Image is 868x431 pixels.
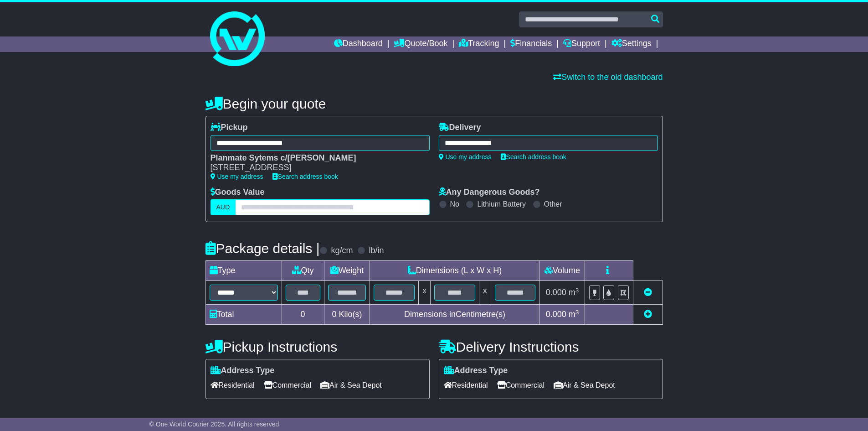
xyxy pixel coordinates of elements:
label: Pickup [211,123,248,133]
a: Use my address [439,153,492,161]
h4: Begin your quote [205,96,663,111]
span: Air & Sea Depot [320,378,382,392]
label: Other [544,200,562,208]
a: Quote/Book [394,36,447,52]
label: Address Type [211,366,275,376]
td: Dimensions (L x W x H) [370,261,539,281]
a: Use my address [211,173,263,180]
td: x [419,281,431,305]
h4: Pickup Instructions [205,339,430,354]
a: Search address book [501,153,566,161]
span: © One World Courier 2025. All rights reserved. [149,421,281,428]
td: x [479,281,491,305]
sup: 3 [575,287,579,294]
a: Remove this item [644,288,652,297]
td: Kilo(s) [324,305,370,325]
td: Volume [539,261,585,281]
label: Address Type [444,366,508,376]
label: Goods Value [211,187,265,197]
span: Residential [211,378,255,392]
sup: 3 [575,309,579,316]
label: kg/cm [331,246,353,256]
span: 0 [332,310,336,319]
a: Settings [611,36,652,52]
label: Any Dangerous Goods? [439,187,540,197]
a: Financials [510,36,552,52]
td: 0 [282,305,324,325]
td: Type [205,261,282,281]
label: No [450,200,459,208]
td: Weight [324,261,370,281]
div: [STREET_ADDRESS] [211,163,421,173]
span: m [569,310,579,319]
div: Planmate Sytems c/[PERSON_NAME] [211,153,421,163]
span: Residential [444,378,488,392]
a: Dashboard [334,36,383,52]
a: Add new item [644,310,652,319]
span: Commercial [497,378,544,392]
span: Air & Sea Depot [554,378,615,392]
h4: Delivery Instructions [439,339,663,354]
label: Lithium Battery [477,200,526,208]
span: m [569,288,579,297]
a: Support [563,36,600,52]
label: AUD [211,199,236,215]
span: 0.000 [546,310,566,319]
label: lb/in [369,246,384,256]
a: Switch to the old dashboard [553,73,663,82]
span: Commercial [264,378,311,392]
td: Dimensions in Centimetre(s) [370,305,539,325]
td: Total [205,305,282,325]
label: Delivery [439,123,481,133]
a: Search address book [272,173,338,180]
a: Tracking [459,36,499,52]
td: Qty [282,261,324,281]
h4: Package details | [205,241,320,256]
span: 0.000 [546,288,566,297]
